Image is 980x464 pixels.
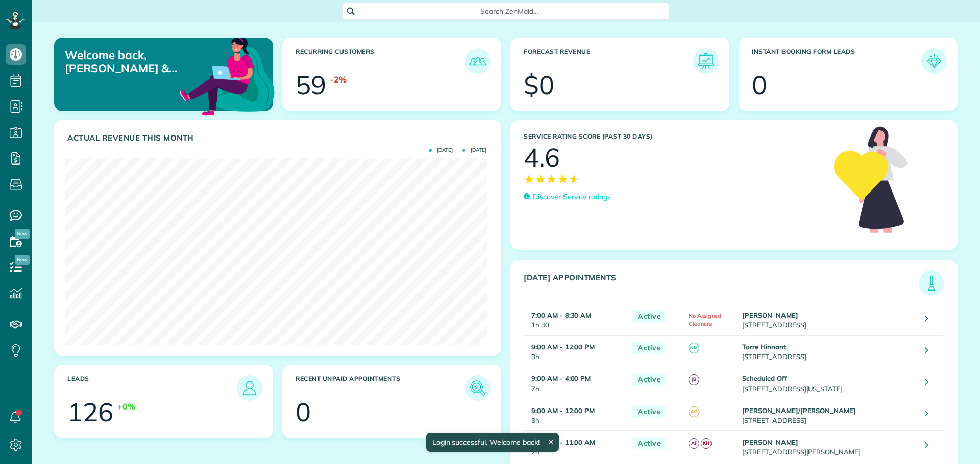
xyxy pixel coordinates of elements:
[67,133,491,143] h3: Actual Revenue this month
[740,430,918,462] td: [STREET_ADDRESS][PERSON_NAME]
[67,375,237,401] h3: Leads
[742,311,798,319] strong: [PERSON_NAME]
[429,148,453,153] span: [DATE]
[752,48,921,74] h3: Instant Booking Form Leads
[632,405,666,418] span: Active
[689,374,699,385] span: JB
[740,304,918,336] td: [STREET_ADDRESS]
[531,311,591,319] strong: 7:00 AM - 8:30 AM
[462,148,486,153] span: [DATE]
[524,273,919,296] h3: [DATE] Appointments
[924,51,944,71] img: icon_form_leads-04211a6a04a5b2264e4ee56bc0799ec3eb69b7e499cbb523a139df1d13a81ae0.png
[632,437,666,450] span: Active
[533,192,611,202] p: Discover Service ratings
[752,72,767,98] div: 0
[689,312,721,327] span: No Assigned Cleaners
[742,343,786,351] strong: Torre Hinnant
[15,229,30,239] span: New
[117,401,135,413] div: +0%
[921,273,942,293] img: icon_todays_appointments-901f7ab196bb0bea1936b74009e4eb5ffbc2d2711fa7634e0d609ed5ef32b18b.png
[569,170,580,188] span: ★
[531,343,595,351] strong: 9:00 AM - 12:00 PM
[742,406,856,415] strong: [PERSON_NAME]/[PERSON_NAME]
[535,170,546,188] span: ★
[740,336,918,367] td: [STREET_ADDRESS]
[67,399,113,425] div: 126
[701,438,712,449] span: KH
[557,170,569,188] span: ★
[531,374,591,383] strong: 9:00 AM - 4:00 PM
[742,374,787,383] strong: Scheduled Off
[632,342,666,354] span: Active
[531,438,595,446] strong: 9:00 AM - 11:00 AM
[524,430,627,462] td: 2h
[524,133,824,140] h3: Service Rating score (past 30 days)
[546,170,557,188] span: ★
[689,343,699,353] span: NM
[524,336,627,367] td: 3h
[524,304,627,336] td: 1h 30
[296,48,465,74] h3: Recurring Customers
[426,433,558,452] div: Login successful. Welcome back!
[239,378,260,398] img: icon_leads-1bed01f49abd5b7fead27621c3d59655bb73ed531f8eeb49469d10e621d6b896.png
[468,378,488,398] img: icon_unpaid_appointments-47b8ce3997adf2238b356f14209ab4cced10bd1f174958f3ca8f1d0dd7fffeee.png
[330,74,347,86] div: -2%
[632,373,666,386] span: Active
[524,48,693,74] h3: Forecast Revenue
[689,438,699,449] span: AF
[524,367,627,399] td: 7h
[524,170,535,188] span: ★
[696,51,716,71] img: icon_forecast_revenue-8c13a41c7ed35a8dcfafea3cbb826a0462acb37728057bba2d056411b612bbbe.png
[742,438,798,446] strong: [PERSON_NAME]
[65,48,203,75] p: Welcome back, [PERSON_NAME] & [PERSON_NAME]!
[740,367,918,399] td: [STREET_ADDRESS][US_STATE]
[296,399,311,425] div: 0
[15,255,30,265] span: New
[689,406,699,417] span: AG
[740,399,918,430] td: [STREET_ADDRESS]
[296,72,326,98] div: 59
[178,26,277,125] img: dashboard_welcome-42a62b7d889689a78055ac9021e634bf52bae3f8056760290aed330b23ab8690.png
[632,310,666,323] span: Active
[524,72,554,98] div: $0
[524,399,627,430] td: 3h
[531,406,595,415] strong: 9:00 AM - 12:00 PM
[468,51,488,71] img: icon_recurring_customers-cf858462ba22bcd05b5a5880d41d6543d210077de5bb9ebc9590e49fd87d84ed.png
[524,192,611,202] a: Discover Service ratings
[524,145,560,170] div: 4.6
[296,375,465,401] h3: Recent unpaid appointments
